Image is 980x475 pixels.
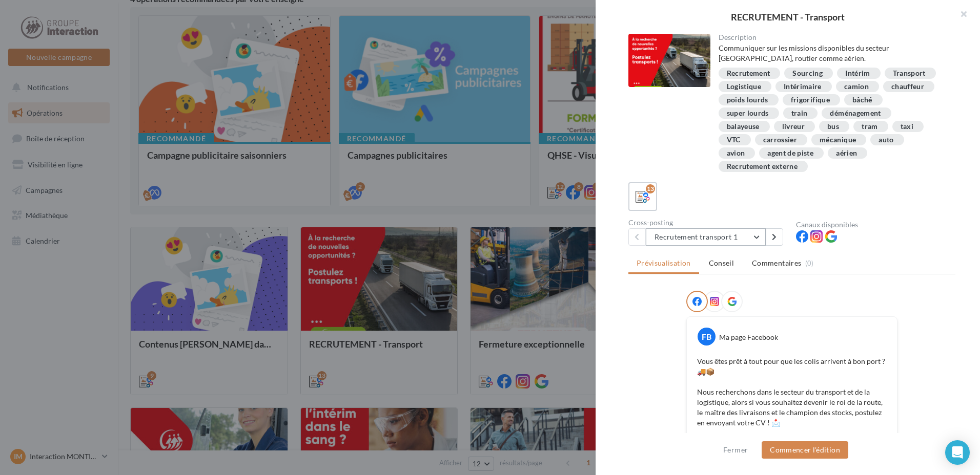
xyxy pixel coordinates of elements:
[719,43,948,63] div: Communiquer sur les missions disponibles du secteur [GEOGRAPHIC_DATA], routier comme aérien.
[612,12,964,21] div: RECRUTEMENT - Transport
[796,221,955,228] div: Canaux disponibles
[820,136,856,144] div: mécanique
[727,123,760,131] div: balayeuse
[719,34,948,41] div: Description
[852,96,872,104] div: bâché
[827,123,839,131] div: bus
[862,123,877,131] div: tram
[727,149,745,157] div: avion
[782,123,805,131] div: livreur
[763,136,798,144] div: carrossier
[752,258,801,268] span: Commentaires
[879,136,893,144] div: auto
[784,83,822,91] div: Intérimaire
[791,96,830,104] div: frigorifique
[893,70,926,77] div: Transport
[762,441,848,459] button: Commencer l'édition
[727,163,798,170] div: Recrutement externe
[901,123,913,131] div: taxi
[767,149,813,157] div: agent de piste
[791,110,808,117] div: train
[698,328,716,346] div: FB
[830,110,881,117] div: déménagement
[792,70,823,77] div: Sourcing
[727,110,769,117] div: super lourds
[646,184,655,193] div: 13
[719,332,778,342] div: Ma page Facebook
[719,444,752,456] button: Fermer
[709,258,734,267] span: Conseil
[891,83,924,91] div: chauffeur
[727,83,762,91] div: Logistique
[727,96,768,104] div: poids lourds
[628,219,788,226] div: Cross-posting
[836,149,857,157] div: aérien
[844,83,869,91] div: camion
[845,70,870,77] div: Intérim
[697,356,887,428] p: Vous êtes prêt à tout pour que les colis arrivent à bon port ? 🚚📦 Nous recherchons dans le secteu...
[646,228,766,246] button: Recrutement transport 1
[805,259,814,267] span: (0)
[727,136,741,144] div: VTC
[727,70,770,77] div: Recrutement
[945,440,970,465] div: Open Intercom Messenger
